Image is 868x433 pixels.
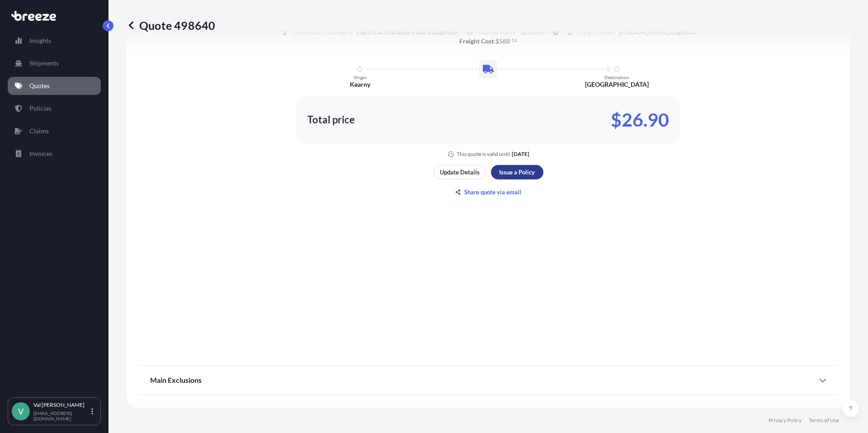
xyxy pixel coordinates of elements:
[8,32,101,50] a: Insights
[29,104,52,113] p: Policies
[150,376,202,385] span: Main Exclusions
[29,59,59,68] p: Shipments
[611,113,669,127] p: $26.90
[499,168,535,177] p: Issue a Policy
[33,410,90,421] p: [EMAIL_ADDRESS][DOMAIN_NAME]
[809,417,839,424] a: Terms of Use
[457,151,510,158] p: This quote is valid until
[29,36,51,45] p: Insights
[604,75,629,80] p: Destination
[8,122,101,140] a: Claims
[434,185,543,199] button: Share quote via email
[8,54,101,72] a: Shipments
[150,369,826,391] div: Main Exclusions
[307,115,355,124] p: Total price
[8,145,101,163] a: Invoices
[354,75,367,80] p: Origin
[434,165,486,179] button: Update Details
[769,417,802,424] a: Privacy Policy
[350,80,370,89] p: Kearny
[29,127,49,136] p: Claims
[464,188,521,197] p: Share quote via email
[29,149,52,158] p: Invoices
[18,407,24,416] span: V
[512,151,529,158] p: [DATE]
[491,165,543,179] button: Issue a Policy
[8,99,101,118] a: Policies
[33,401,90,409] p: Val [PERSON_NAME]
[29,81,50,90] p: Quotes
[127,18,215,33] p: Quote 498640
[585,80,649,89] p: [GEOGRAPHIC_DATA]
[440,168,480,177] p: Update Details
[8,77,101,95] a: Quotes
